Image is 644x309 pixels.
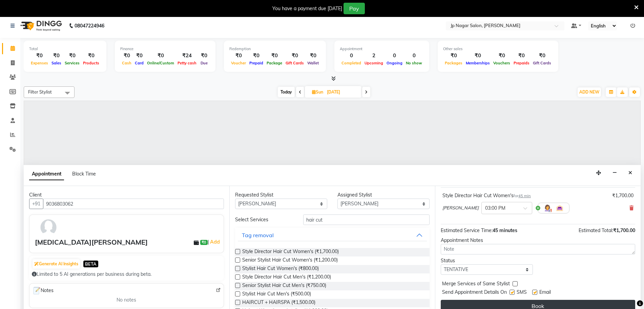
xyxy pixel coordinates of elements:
[363,61,385,65] span: Upcoming
[50,61,63,65] span: Sales
[464,61,492,65] span: Memberships
[242,299,315,307] span: HAIRCUT + HAIRSPA (₹1,500.00)
[340,61,363,65] span: Completed
[385,61,404,65] span: Ongoing
[43,199,224,209] input: Search by Name/Mobile/Email/Code
[32,271,221,278] div: Limited to 5 AI generations per business during beta.
[265,52,284,60] div: ₹0
[120,46,210,52] div: Finance
[443,61,464,65] span: Packages
[443,52,464,60] div: ₹0
[29,61,50,65] span: Expenses
[441,227,493,233] span: Estimated Service Time:
[404,52,424,60] div: 0
[229,61,248,65] span: Voucher
[39,218,58,237] img: avatar
[265,61,284,65] span: Package
[209,238,221,246] a: Add
[442,205,479,211] span: [PERSON_NAME]
[441,257,533,264] div: Status
[579,227,613,233] span: Estimated Total:
[613,227,635,233] span: ₹1,700.00
[242,290,311,299] span: Stylist Hair Cut Men's (₹500.00)
[199,61,209,65] span: Due
[17,16,64,35] img: logo
[518,193,531,198] span: 45 min
[578,87,601,97] button: ADD NEW
[442,289,507,297] span: Send Appointment Details On
[120,61,133,65] span: Cash
[200,240,207,245] span: ₹0
[120,52,133,60] div: ₹0
[464,52,492,60] div: ₹0
[242,248,339,256] span: Style Director Hair Cut Women's (₹1,700.00)
[306,61,320,65] span: Wallet
[72,171,96,177] span: Block Time
[248,52,265,60] div: ₹0
[133,52,145,60] div: ₹0
[303,214,430,225] input: Search by service name
[531,61,553,65] span: Gift Cards
[145,61,176,65] span: Online/Custom
[325,87,359,97] input: 2025-09-07
[514,193,531,198] small: for
[284,52,306,60] div: ₹0
[29,199,43,209] button: +91
[75,16,104,35] b: 08047224946
[83,261,98,267] span: BETA
[543,204,552,212] img: Hairdresser.png
[176,61,198,65] span: Petty cash
[340,46,424,52] div: Appointment
[556,204,564,212] img: Interior.png
[337,191,430,199] div: Assigned Stylist
[531,52,553,60] div: ₹0
[235,191,327,199] div: Requested Stylist
[32,286,54,295] span: Notes
[442,192,531,199] div: Style Director Hair Cut Women's
[284,61,306,65] span: Gift Cards
[229,52,248,60] div: ₹0
[242,231,274,239] div: Tag removal
[242,282,326,290] span: Senior Stylist Hair Cut Men's (₹750.00)
[278,87,295,97] span: Today
[133,61,145,65] span: Card
[29,46,101,52] div: Total
[517,289,527,297] span: SMS
[208,238,221,246] span: |
[29,191,224,199] div: Client
[81,61,101,65] span: Products
[29,52,50,60] div: ₹0
[310,89,325,95] span: Sun
[385,52,404,60] div: 0
[81,52,101,60] div: ₹0
[28,89,52,95] span: Filter Stylist
[238,229,427,241] button: Tag removal
[539,289,551,297] span: Email
[340,52,363,60] div: 0
[229,46,320,52] div: Redemption
[29,168,64,180] span: Appointment
[492,61,512,65] span: Vouchers
[35,237,148,247] div: [MEDICAL_DATA][PERSON_NAME]
[272,5,342,12] div: You have a payment due [DATE]
[493,227,517,233] span: 45 minutes
[242,265,319,273] span: Stylist Hair Cut Women's (₹800.00)
[33,259,80,269] button: Generate AI Insights
[512,52,531,60] div: ₹0
[443,46,553,52] div: Other sales
[404,61,424,65] span: No show
[442,280,510,289] span: Merge Services of Same Stylist
[512,61,531,65] span: Prepaids
[63,61,81,65] span: Services
[248,61,265,65] span: Prepaid
[117,296,136,304] span: No notes
[441,237,635,244] div: Appointment Notes
[306,52,320,60] div: ₹0
[198,52,210,60] div: ₹0
[625,168,635,178] button: Close
[492,52,512,60] div: ₹0
[50,52,63,60] div: ₹0
[242,273,331,282] span: Style Director Hair Cut Men's (₹1,200.00)
[63,52,81,60] div: ₹0
[176,52,198,60] div: ₹24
